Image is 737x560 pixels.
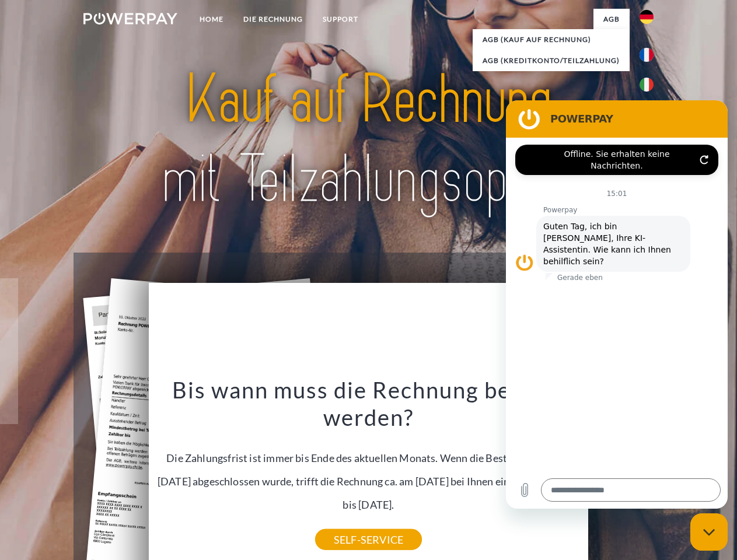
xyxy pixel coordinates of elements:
[473,29,630,50] a: AGB (Kauf auf Rechnung)
[190,9,233,30] a: Home
[111,56,626,223] img: title-powerpay_de.svg
[640,48,654,62] img: fr
[83,13,177,24] img: logo-powerpay-white.svg
[315,529,422,550] a: SELF-SERVICE
[593,9,630,30] a: agb
[690,513,728,551] iframe: Schaltfläche zum Öffnen des Messaging-Fensters; Konversation läuft
[473,50,630,71] a: AGB (Kreditkonto/Teilzahlung)
[640,78,654,92] img: it
[313,9,368,30] a: SUPPORT
[233,9,313,30] a: DIE RECHNUNG
[640,10,654,24] img: de
[156,376,582,432] h3: Bis wann muss die Rechnung bezahlt werden?
[156,376,582,540] div: Die Zahlungsfrist ist immer bis Ende des aktuellen Monats. Wenn die Bestellung z.B. am [DATE] abg...
[506,100,728,509] iframe: Messaging-Fenster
